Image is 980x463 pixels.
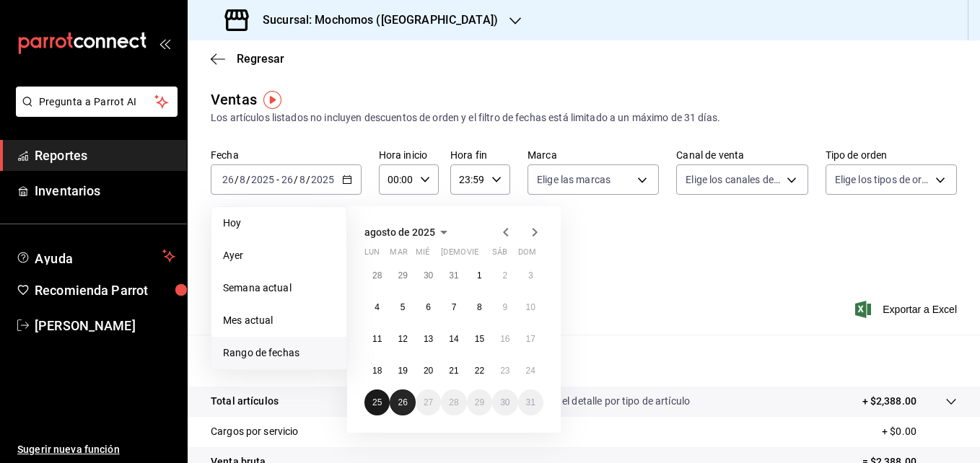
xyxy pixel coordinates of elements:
[364,389,390,415] button: 25 de agosto de 2025
[35,316,175,335] span: [PERSON_NAME]
[424,397,433,407] abbr: 27 de agosto de 2025
[390,294,415,320] button: 5 de agosto de 2025
[211,110,957,125] div: Los artículos listados no incluyen descuentos de orden y el filtro de fechas está limitado a un m...
[475,366,484,376] abbr: 22 de agosto de 2025
[310,174,335,185] input: ----
[398,397,407,407] abbr: 26 de agosto de 2025
[518,263,543,288] button: 3 de agosto de 2025
[398,270,407,281] abbr: 29 de julio de 2025
[441,247,526,263] abbr: jueves
[528,150,659,160] label: Marca
[364,326,390,352] button: 11 de agosto de 2025
[16,87,178,117] button: Pregunta a Parrot AI
[39,94,155,110] span: Pregunta a Parrot AI
[424,366,433,376] abbr: 20 de agosto de 2025
[379,150,439,160] label: Hora inicio
[250,174,275,185] input: ----
[518,247,536,263] abbr: domingo
[441,326,466,352] button: 14 de agosto de 2025
[467,358,492,384] button: 22 de agosto de 2025
[306,174,310,185] span: /
[467,294,492,320] button: 8 de agosto de 2025
[372,366,382,376] abbr: 18 de agosto de 2025
[390,263,415,288] button: 29 de julio de 2025
[450,150,510,160] label: Hora fin
[159,38,170,49] button: open_drawer_menu
[502,302,507,312] abbr: 9 de agosto de 2025
[500,366,509,376] abbr: 23 de agosto de 2025
[251,12,498,29] h3: Sucursal: Mochomos ([GEOGRAPHIC_DATA])
[211,52,284,66] button: Regresar
[211,89,257,110] div: Ventas
[223,313,335,328] span: Mes actual
[518,358,543,384] button: 24 de agosto de 2025
[441,358,466,384] button: 21 de agosto de 2025
[475,397,484,407] abbr: 29 de agosto de 2025
[372,270,382,281] abbr: 28 de julio de 2025
[452,302,457,312] abbr: 7 de agosto de 2025
[449,397,458,407] abbr: 28 de agosto de 2025
[223,216,335,231] span: Hoy
[390,389,415,415] button: 26 de agosto de 2025
[294,174,298,185] span: /
[35,281,175,300] span: Recomienda Parrot
[35,247,157,265] span: Ayuda
[416,294,441,320] button: 6 de agosto de 2025
[263,91,281,109] img: Tooltip marker
[441,263,466,288] button: 31 de julio de 2025
[492,247,507,263] abbr: sábado
[416,263,441,288] button: 30 de julio de 2025
[237,52,284,66] span: Regresar
[223,248,335,263] span: Ayer
[492,326,517,352] button: 16 de agosto de 2025
[526,302,535,312] abbr: 10 de agosto de 2025
[211,394,279,409] p: Total artículos
[537,172,611,187] span: Elige las marcas
[372,334,382,344] abbr: 11 de agosto de 2025
[492,294,517,320] button: 9 de agosto de 2025
[492,358,517,384] button: 23 de agosto de 2025
[416,326,441,352] button: 13 de agosto de 2025
[449,270,458,281] abbr: 31 de julio de 2025
[526,366,535,376] abbr: 24 de agosto de 2025
[526,397,535,407] abbr: 31 de agosto de 2025
[10,105,178,120] a: Pregunta a Parrot AI
[235,174,239,185] span: /
[676,150,808,160] label: Canal de venta
[416,358,441,384] button: 20 de agosto de 2025
[441,294,466,320] button: 7 de agosto de 2025
[390,358,415,384] button: 19 de agosto de 2025
[449,366,458,376] abbr: 21 de agosto de 2025
[398,366,407,376] abbr: 19 de agosto de 2025
[299,174,306,185] input: --
[882,424,957,439] p: + $0.00
[281,174,294,185] input: --
[222,174,235,185] input: --
[276,174,279,185] span: -
[426,302,431,312] abbr: 6 de agosto de 2025
[211,150,362,160] label: Fecha
[246,174,250,185] span: /
[862,394,916,409] p: + $2,388.00
[35,181,175,200] span: Inventarios
[364,226,435,238] span: agosto de 2025
[835,172,930,187] span: Elige los tipos de orden
[239,174,246,185] input: --
[826,150,957,160] label: Tipo de orden
[401,302,406,312] abbr: 5 de agosto de 2025
[467,263,492,288] button: 1 de agosto de 2025
[364,294,390,320] button: 4 de agosto de 2025
[467,326,492,352] button: 15 de agosto de 2025
[372,397,382,407] abbr: 25 de agosto de 2025
[686,172,781,187] span: Elige los canales de venta
[449,334,458,344] abbr: 14 de agosto de 2025
[416,389,441,415] button: 27 de agosto de 2025
[424,270,433,281] abbr: 30 de julio de 2025
[500,334,509,344] abbr: 16 de agosto de 2025
[35,146,175,165] span: Reportes
[375,302,380,312] abbr: 4 de agosto de 2025
[223,345,335,361] span: Rango de fechas
[390,326,415,352] button: 12 de agosto de 2025
[416,247,429,263] abbr: miércoles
